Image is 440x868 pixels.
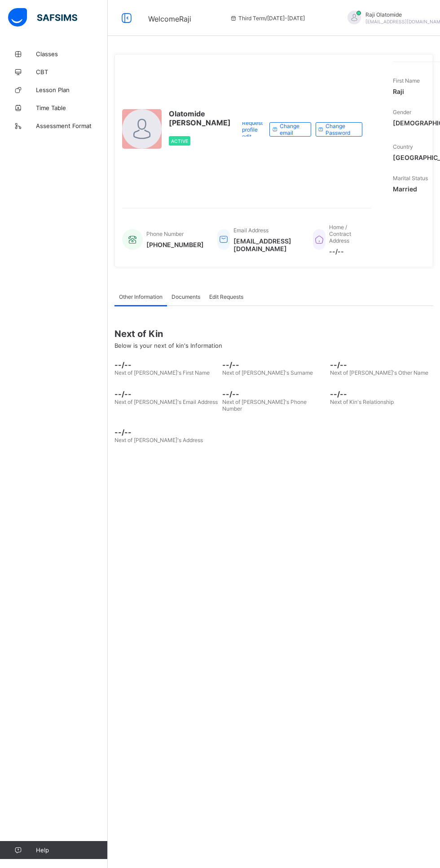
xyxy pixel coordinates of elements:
[146,241,204,248] span: [PHONE_NUMBER]
[326,123,355,136] span: Change Password
[233,237,299,252] span: [EMAIL_ADDRESS][DOMAIN_NAME]
[36,104,108,111] span: Time Table
[114,399,218,405] span: Next of [PERSON_NAME]'s Email Address
[242,120,263,140] span: Request profile edit
[330,390,433,399] span: --/--
[330,399,394,405] span: Next of Kin's Relationship
[209,293,243,300] span: Edit Requests
[330,360,433,369] span: --/--
[393,175,428,182] span: Marital Status
[114,342,222,349] span: Below is your next of kin's Information
[36,122,108,129] span: Assessment Format
[393,143,413,150] span: Country
[36,68,108,75] span: CBT
[172,293,200,300] span: Documents
[114,369,210,376] span: Next of [PERSON_NAME]'s First Name
[36,86,108,93] span: Lesson Plan
[8,8,77,27] img: safsims
[330,369,428,376] span: Next of [PERSON_NAME]'s Other Name
[222,390,326,399] span: --/--
[393,109,411,115] span: Gender
[114,428,218,437] span: --/--
[280,123,304,136] span: Change email
[229,15,305,22] span: session/term information
[222,360,326,369] span: --/--
[393,77,420,84] span: First Name
[114,328,433,339] span: Next of Kin
[146,230,184,237] span: Phone Number
[114,437,203,443] span: Next of [PERSON_NAME]'s Address
[233,227,268,234] span: Email Address
[222,369,313,376] span: Next of [PERSON_NAME]'s Surname
[171,138,188,144] span: Active
[36,846,107,854] span: Help
[222,399,307,412] span: Next of [PERSON_NAME]'s Phone Number
[329,248,362,255] span: --/--
[329,224,351,244] span: Home / Contract Address
[114,360,218,369] span: --/--
[148,14,191,23] span: Welcome Raji
[36,50,108,58] span: Classes
[119,293,163,300] span: Other Information
[114,390,218,399] span: --/--
[169,109,231,127] span: Olatomide [PERSON_NAME]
